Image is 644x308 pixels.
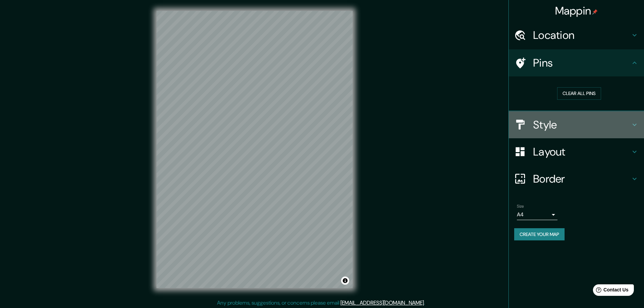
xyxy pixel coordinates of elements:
[555,4,598,18] h4: Mappin
[557,87,601,100] button: Clear all pins
[584,282,637,301] iframe: Help widget launcher
[533,172,630,186] h4: Border
[533,28,630,42] h4: Location
[517,209,557,220] div: A4
[340,299,424,306] a: [EMAIL_ADDRESS][DOMAIN_NAME]
[217,299,425,307] p: Any problems, suggestions, or concerns please email .
[509,49,644,76] div: Pins
[509,138,644,165] div: Layout
[509,111,644,138] div: Style
[341,277,349,285] button: Toggle attribution
[425,299,426,307] div: .
[509,22,644,49] div: Location
[509,165,644,192] div: Border
[592,9,598,15] img: pin-icon.png
[426,299,427,307] div: .
[157,11,353,288] canvas: Map
[514,228,565,241] button: Create your map
[533,118,630,132] h4: Style
[533,56,630,70] h4: Pins
[533,145,630,159] h4: Layout
[517,203,524,209] label: Size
